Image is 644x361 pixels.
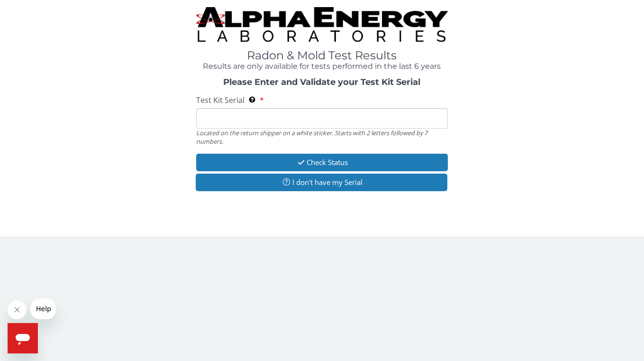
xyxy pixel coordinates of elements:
[196,95,245,105] span: Test Kit Serial
[196,7,448,42] img: TightCrop.jpg
[196,129,448,146] div: Located on the return shipper on a white sticker. Starts with 2 letters followed by 7 numbers.
[30,298,56,319] iframe: Message from company
[196,49,448,62] h1: Radon & Mold Test Results
[8,300,27,319] iframe: Close message
[8,323,38,353] iframe: Button to launch messaging window
[196,62,448,71] h4: Results are only available for tests performed in the last 6 years
[223,77,420,87] strong: Please Enter and Validate your Test Kit Serial
[196,154,448,171] button: Check Status
[196,174,448,191] button: I don't have my Serial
